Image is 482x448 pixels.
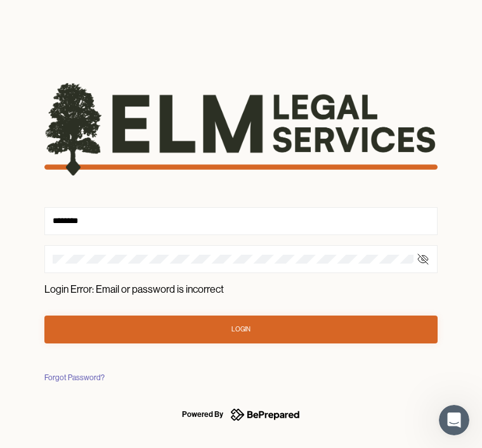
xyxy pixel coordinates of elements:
[182,407,223,422] div: Powered By
[44,316,438,343] button: Login
[44,371,105,384] div: Forgot Password?
[231,323,251,336] div: Login
[439,405,469,435] iframe: Intercom live chat
[44,83,438,343] form: Login Error: Email or password is incorrect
